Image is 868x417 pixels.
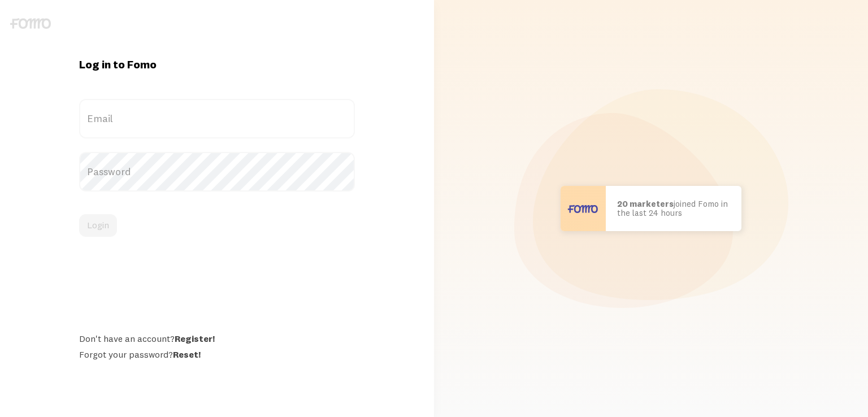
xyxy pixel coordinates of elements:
[79,152,355,192] label: Password
[79,349,355,360] div: Forgot your password?
[10,18,51,29] img: fomo-logo-gray-b99e0e8ada9f9040e2984d0d95b3b12da0074ffd48d1e5cb62ac37fc77b0b268.svg
[175,333,215,344] a: Register!
[79,57,355,72] h1: Log in to Fomo
[79,99,355,138] label: Email
[79,333,355,344] div: Don't have an account?
[561,186,606,231] img: User avatar
[617,198,674,209] b: 20 marketers
[173,349,201,360] a: Reset!
[617,199,730,218] p: joined Fomo in the last 24 hours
